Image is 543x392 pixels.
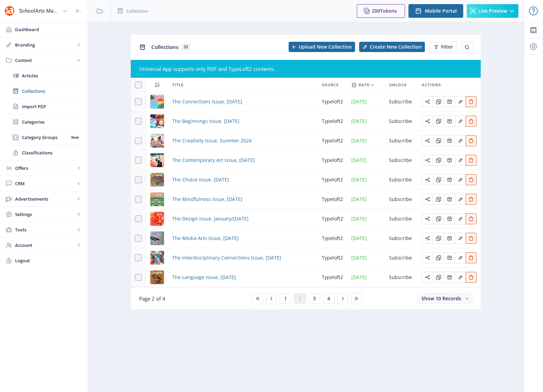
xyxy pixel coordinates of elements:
span: Title [172,81,184,89]
button: 200Tokens [357,4,405,18]
a: Edit page [433,176,444,182]
button: Mobile Portal [408,4,463,18]
a: Edit page [433,98,444,104]
a: Edit page [422,137,433,143]
span: 3 [313,296,316,301]
span: Tools [15,226,75,233]
a: The Connections Issue, [DATE] [172,98,242,106]
a: Edit page [422,117,433,124]
td: [DATE] [347,131,385,151]
a: The Choice Issue, [DATE] [172,176,229,184]
td: typeloft2 [318,170,347,190]
img: febcbe85-018f-48dc-b216-e7a926c03d70.jpg [150,114,164,128]
a: Articles [7,68,81,83]
a: Edit page [455,176,466,182]
a: New page [355,42,425,52]
button: 1 [280,293,291,304]
span: Settings [15,211,75,218]
a: Classifications [7,145,81,160]
a: Edit page [466,215,477,222]
td: [DATE] [347,170,385,190]
span: Live Preview [478,8,507,14]
span: Categories [22,118,81,125]
span: The Mindfulness Issue, [DATE] [172,195,242,203]
a: Edit page [444,156,455,163]
td: typeloft2 [318,131,347,151]
td: [DATE] [347,190,385,209]
span: Content [15,57,75,64]
a: Edit page [455,254,466,261]
button: Live Preview [467,4,518,18]
span: Articles [22,72,81,79]
a: Edit page [466,254,477,261]
button: 4 [323,293,334,304]
span: The Creativity Issue, Summer 2024 [172,137,252,145]
button: Create New Collection [359,42,425,52]
span: Dashboard [15,26,82,33]
span: Actions [422,81,441,89]
a: Edit page [433,215,444,222]
span: Upload New Collection [299,44,352,50]
nb-badge: Web [69,134,81,141]
a: Edit page [422,156,433,163]
img: properties.app_icon.png [4,5,15,16]
td: Subscribe [385,92,418,112]
a: Edit page [433,156,444,163]
td: [DATE] [347,248,385,268]
span: The Contemporary Art Issue, [DATE] [172,156,255,164]
td: typeloft2 [318,248,347,268]
span: Import PDF [22,103,81,110]
span: Tokens [380,8,397,14]
a: Edit page [422,235,433,241]
td: Subscribe [385,131,418,151]
a: Edit page [422,254,433,261]
img: 1f320bee-c608-4c42-a15b-86765b1cd8e9.jpg [150,134,164,148]
td: [DATE] [347,268,385,287]
a: Edit page [455,274,466,280]
a: Edit page [466,235,477,241]
span: Logout [15,257,82,264]
td: typeloft2 [318,209,347,229]
td: typeloft2 [318,112,347,131]
a: Edit page [455,137,466,143]
a: Edit page [455,156,466,163]
td: typeloft2 [318,92,347,112]
a: Edit page [422,98,433,104]
a: Edit page [466,156,477,163]
button: Upload New Collection [289,42,355,52]
img: ad5255d8-4001-4b80-85b1-fab9e7949d5e.jpg [150,212,164,226]
a: Edit page [422,176,433,182]
span: Advertisements [15,195,75,202]
app-collection-view: Collections [130,34,481,310]
span: 4 [327,296,330,301]
a: Edit page [466,98,477,104]
td: typeloft2 [318,268,347,287]
a: Edit page [433,254,444,261]
a: Edit page [466,137,477,143]
span: The Language Issue, [DATE] [172,273,236,281]
span: Offers [15,165,75,172]
img: 89e5a51b-b125-4246-816e-a18a65a1af06.jpg [150,95,164,109]
span: Date [358,81,369,89]
td: Subscribe [385,170,418,190]
a: The Interdisciplinary Connections Issue, [DATE] [172,254,281,262]
span: Show 10 Records [421,295,461,302]
td: Subscribe [385,209,418,229]
span: Collection [126,8,148,14]
td: [DATE] [347,151,385,170]
a: The Beginnings Issue, [DATE] [172,117,239,125]
a: Edit page [455,235,466,241]
td: Subscribe [385,190,418,209]
a: Edit page [455,195,466,202]
a: Category GroupsWeb [7,130,81,145]
a: Edit page [444,195,455,202]
a: Edit page [444,137,455,143]
a: Edit page [444,176,455,182]
a: Edit page [433,117,444,124]
span: Filter [441,44,453,50]
span: Unlock [389,81,407,89]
